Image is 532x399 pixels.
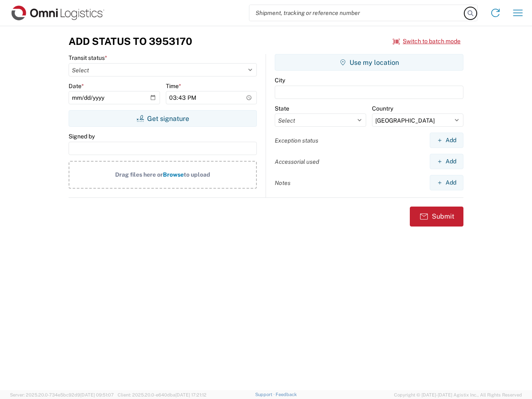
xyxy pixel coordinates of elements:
button: Switch to batch mode [393,34,461,48]
span: Browse [163,171,184,178]
label: Time [166,82,181,90]
label: Country [372,105,393,112]
button: Use my location [275,54,463,71]
input: Shipment, tracking or reference number [249,5,465,21]
label: Transit status [69,54,107,62]
button: Submit [410,207,463,227]
span: to upload [184,171,210,178]
label: Exception status [275,137,318,144]
a: Support [255,392,276,397]
label: State [275,105,289,112]
label: Date [69,82,84,90]
button: Add [430,154,463,169]
label: Accessorial used [275,158,319,165]
span: Copyright © [DATE]-[DATE] Agistix Inc., All Rights Reserved [394,391,522,399]
a: Feedback [276,392,297,397]
span: [DATE] 17:21:12 [175,392,207,397]
span: [DATE] 09:51:07 [80,392,114,397]
button: Add [430,133,463,148]
span: Client: 2025.20.0-e640dba [118,392,207,397]
label: Notes [275,179,291,187]
label: Signed by [69,133,95,140]
label: City [275,76,285,84]
button: Get signature [69,110,257,127]
span: Drag files here or [115,171,163,178]
span: Server: 2025.20.0-734e5bc92d9 [10,392,114,397]
button: Add [430,175,463,190]
h3: Add Status to 3953170 [69,35,192,47]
